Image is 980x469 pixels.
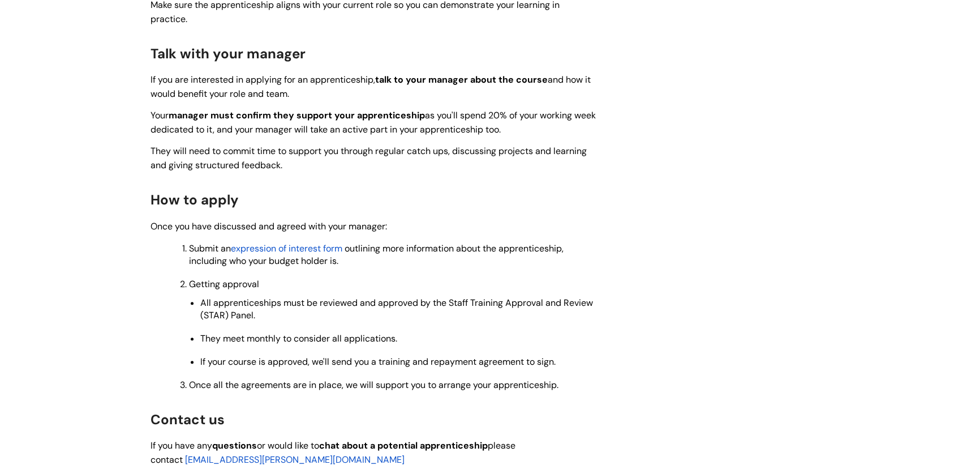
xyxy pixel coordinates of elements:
[200,332,397,344] span: They meet monthly to consider all applications.
[189,278,259,290] span: Getting approval
[231,242,345,254] a: expression of interest form
[151,440,515,466] span: If you have any or would like to please contact
[151,45,306,62] span: Talk with your manager
[200,356,556,368] span: If your course is approved, we'll send you a training and repayment agreement to sign.
[169,109,425,121] span: manager must confirm they support your apprenticeship
[151,74,375,86] span: If you are interested in applying for an apprenticeship,
[151,109,169,121] span: Your
[151,145,587,171] span: They will need to commit time to support you through regular catch ups, discussing projects and l...
[151,220,387,232] span: Once you have discussed and agreed with your manager:
[218,440,257,451] strong: uestions
[375,74,548,86] span: talk to your manager about the course
[231,242,342,254] span: expression of interest form
[319,440,488,451] strong: chat about a potential apprenticeship
[185,454,405,466] a: [EMAIL_ADDRESS][PERSON_NAME][DOMAIN_NAME]
[212,440,218,451] strong: q
[151,411,225,428] span: Contact us
[151,191,239,208] span: How to apply
[189,242,231,254] span: Submit an
[200,297,593,321] span: All apprenticeships must be reviewed and approved by the Staff Training Approval and Review (STAR...
[189,242,564,267] span: outlining more information about the apprenticeship, including who your budget holder is.
[189,379,558,391] span: Once all the agreements are in place, we will support you to arrange your apprenticeship.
